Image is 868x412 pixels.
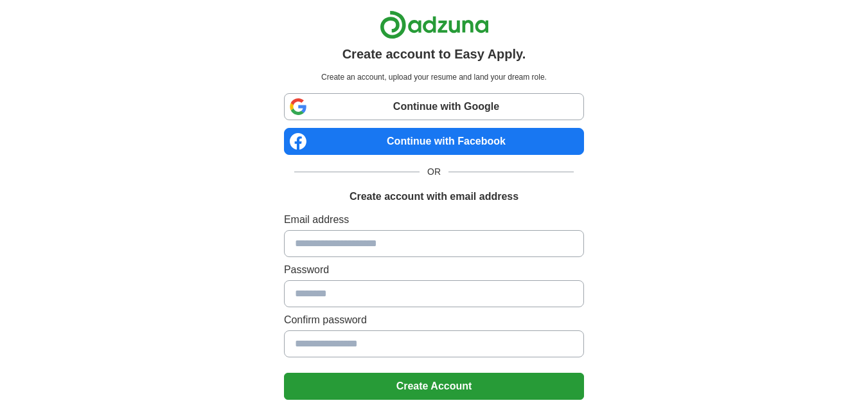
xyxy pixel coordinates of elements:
[284,373,584,400] button: Create Account
[284,312,584,328] label: Confirm password
[284,262,584,278] label: Password
[287,71,581,83] p: Create an account, upload your resume and land your dream role.
[342,44,526,64] h1: Create account to Easy Apply.
[350,189,518,204] h1: Create account with email address
[284,212,584,228] label: Email address
[420,165,448,179] span: OR
[284,93,584,120] a: Continue with Google
[380,10,489,39] img: Adzuna logo
[284,128,584,155] a: Continue with Facebook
